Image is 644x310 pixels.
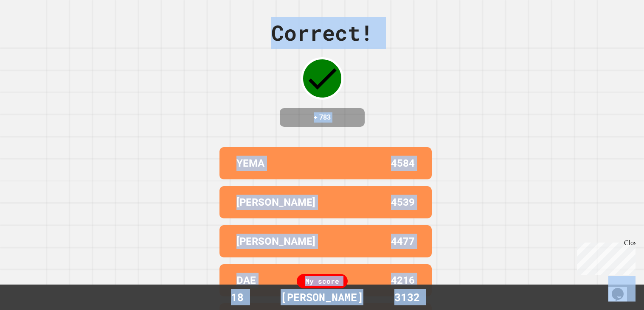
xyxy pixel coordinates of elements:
[236,195,315,210] p: [PERSON_NAME]
[236,156,264,171] p: YEMA
[205,289,269,305] div: 18
[236,273,256,288] p: DAE
[391,273,415,288] p: 4216
[3,3,59,54] div: Chat with us now!Close
[375,289,439,305] div: 3132
[297,274,348,288] div: My score
[608,276,636,302] iframe: chat widget
[391,195,415,210] p: 4539
[271,17,373,49] div: Correct!
[272,289,372,305] div: [PERSON_NAME]
[391,156,415,171] p: 4584
[236,234,315,249] p: [PERSON_NAME]
[288,112,356,123] h4: + 783
[574,239,636,275] iframe: chat widget
[391,234,415,249] p: 4477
